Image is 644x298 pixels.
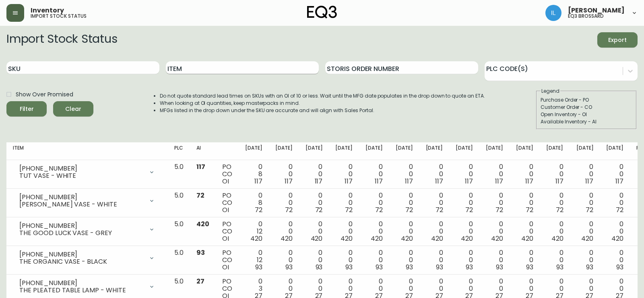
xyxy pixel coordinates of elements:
div: 0 12 [245,249,262,271]
td: 5.0 [168,160,190,189]
span: 72 [436,205,443,215]
td: 5.0 [168,217,190,246]
span: 420 [431,234,443,243]
div: 0 0 [486,192,503,214]
span: 93 [255,263,262,272]
div: [PHONE_NUMBER][PERSON_NAME] VASE - WHITE [13,192,161,210]
span: 72 [465,205,473,215]
button: Export [597,32,638,48]
th: [DATE] [389,142,419,160]
span: 420 [281,234,293,243]
span: 93 [436,263,443,272]
legend: Legend [541,88,560,95]
button: Filter [6,101,47,117]
span: 93 [466,263,473,272]
div: 0 0 [546,192,563,214]
div: 0 0 [576,221,594,242]
span: 117 [375,177,383,186]
span: 93 [345,263,353,272]
span: Export [604,35,631,45]
span: 420 [461,234,473,243]
span: 420 [551,234,563,243]
div: PO CO [222,192,232,214]
span: 93 [586,263,593,272]
span: 420 [311,234,323,243]
span: [PERSON_NAME] [568,7,625,14]
span: 420 [611,234,623,243]
div: 0 0 [396,249,413,271]
div: 0 0 [275,192,293,214]
span: 117 [585,177,593,186]
span: 420 [341,234,353,243]
span: 72 [315,205,323,215]
div: 0 0 [486,249,503,271]
span: 420 [371,234,383,243]
th: [DATE] [359,142,389,160]
span: Inventory [31,7,64,14]
span: 72 [556,205,563,215]
div: 0 0 [305,163,323,185]
span: 72 [616,205,623,215]
div: 0 0 [305,249,323,271]
div: 0 0 [516,249,533,271]
div: 0 0 [365,249,383,271]
li: MFGs listed in the drop down under the SKU are accurate and will align with Sales Portal. [160,107,485,114]
span: 93 [616,263,623,272]
span: 117 [465,177,473,186]
div: 0 0 [516,163,533,185]
span: 420 [581,234,593,243]
div: 0 0 [606,192,623,214]
span: OI [222,234,229,243]
div: 0 0 [396,221,413,242]
div: THE ORGANIC VASE - BLACK [19,258,144,265]
div: Open Inventory - OI [541,111,632,118]
div: 0 0 [576,163,594,185]
div: 0 8 [245,192,262,214]
div: 0 0 [486,163,503,185]
span: 93 [316,263,323,272]
span: 420 [250,234,262,243]
h2: Import Stock Status [6,32,117,48]
h5: eq3 brossard [568,14,604,19]
li: Do not quote standard lead times on SKUs with an OI of 10 or less. Wait until the MFG date popula... [160,92,485,100]
div: 0 0 [546,163,563,185]
span: 93 [556,263,563,272]
div: 0 0 [516,221,533,242]
div: [PHONE_NUMBER] [19,165,144,172]
div: 0 0 [305,192,323,214]
span: 117 [254,177,262,186]
span: 72 [526,205,533,215]
td: 5.0 [168,189,190,217]
div: 0 8 [245,163,262,185]
td: 5.0 [168,246,190,275]
div: Available Inventory - AI [541,118,632,125]
span: 117 [555,177,563,186]
img: logo [307,6,337,19]
div: [PHONE_NUMBER] [19,251,144,258]
div: 0 0 [335,221,353,242]
th: [DATE] [419,142,450,160]
div: 0 0 [546,249,563,271]
div: 0 0 [365,163,383,185]
div: 0 0 [456,249,473,271]
div: [PERSON_NAME] VASE - WHITE [19,201,144,208]
div: 0 0 [546,221,563,242]
span: 72 [255,205,262,215]
span: Clear [60,104,87,114]
div: 0 0 [456,192,473,214]
div: Purchase Order - PO [541,96,632,104]
span: 117 [495,177,503,186]
span: 72 [405,205,413,215]
span: 72 [285,205,293,215]
h5: import stock status [31,14,87,19]
span: 117 [345,177,353,186]
th: [DATE] [540,142,570,160]
div: THE GOOD LUCK VASE - GREY [19,229,144,237]
span: 93 [196,248,205,257]
span: 72 [586,205,593,215]
th: [DATE] [479,142,510,160]
span: 117 [435,177,443,186]
div: [PHONE_NUMBER]THE ORGANIC VASE - BLACK [13,249,161,267]
div: 0 0 [426,249,443,271]
div: PO CO [222,221,232,242]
